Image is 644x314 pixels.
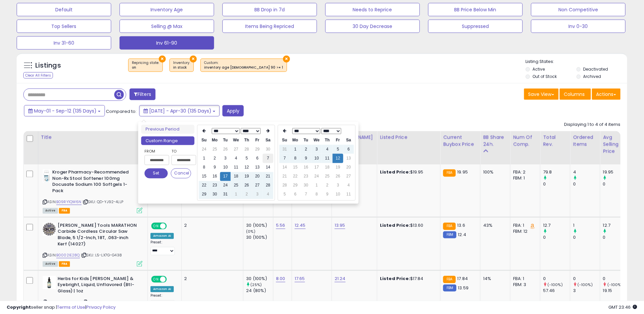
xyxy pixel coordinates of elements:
a: 13.95 [335,222,345,229]
div: FBM: 3 [513,282,535,288]
div: 100% [483,169,505,175]
td: 2 [241,190,252,199]
label: Deactivated [583,66,608,72]
td: 24 [220,181,231,190]
span: OFF [166,276,176,282]
td: 16 [209,172,220,181]
td: 31 [279,145,290,154]
td: 18 [231,172,241,181]
small: FBA [443,276,456,283]
button: Non Competitive [531,3,626,16]
td: 19 [241,172,252,181]
td: 14 [279,163,290,172]
td: 31 [220,190,231,199]
td: 29 [290,181,301,190]
td: 13 [252,163,263,172]
a: Terms of Use [57,304,85,310]
td: 30 [263,145,273,154]
div: 3 [573,288,600,294]
td: 2 [322,181,333,190]
td: 1 [311,181,322,190]
th: Su [279,136,290,145]
span: Columns [564,91,585,98]
th: Sa [343,136,354,145]
td: 12 [333,154,343,163]
th: We [311,136,322,145]
a: 17.65 [295,276,305,282]
div: 0 [543,181,570,187]
div: 0 [603,235,630,241]
button: Inv 31-60 [17,36,111,50]
td: 30 [209,190,220,199]
span: 2025-09-13 23:46 GMT [609,304,637,310]
div: Ordered Items [573,134,597,148]
td: 6 [343,145,354,154]
label: Out of Stock [533,74,557,79]
button: Save View [524,89,559,100]
div: 2 [184,276,238,282]
div: 2 [184,223,238,229]
button: Actions [592,89,621,100]
td: 18 [322,163,333,172]
label: To [171,148,191,155]
span: ON [152,223,160,229]
th: Mo [290,136,301,145]
td: 1 [231,190,241,199]
div: BB Share 24h. [483,134,507,148]
td: 24 [311,172,322,181]
div: Num of Comp. [513,134,537,148]
td: 21 [279,172,290,181]
td: 7 [263,154,273,163]
div: [PERSON_NAME] [335,134,374,141]
td: 20 [343,163,354,172]
td: 5 [279,190,290,199]
small: (0%) [246,229,255,234]
b: Kroger Pharmacy-Recommended Non-Rx Stool Softener 100mg Docusate Sodium 100 Softgels 1-Pack [52,169,133,196]
b: Listed Price: [380,276,410,282]
a: 8.00 [276,276,285,282]
a: 5.56 [276,222,285,229]
b: Listed Price: [380,222,410,229]
th: Tu [220,136,231,145]
div: $19.95 [380,169,435,175]
td: 17 [311,163,322,172]
td: 1 [199,154,209,163]
td: 3 [333,181,343,190]
button: Cancel [171,168,191,178]
div: Avg Selling Price [603,134,627,155]
button: Apply [222,105,244,117]
span: FBA [59,208,70,214]
small: (-100%) [577,282,593,288]
span: FBA [59,261,70,267]
th: Fr [252,136,263,145]
div: FBA: 2 [513,169,535,175]
img: 410bD2ig-gL._SL40_.jpg [43,169,51,183]
td: 15 [290,163,301,172]
strong: Copyright [7,304,31,310]
td: 3 [220,154,231,163]
label: Archived [583,74,601,79]
div: Amazon AI [151,286,174,292]
td: 23 [301,172,311,181]
li: Custom Range [141,137,194,146]
h5: Listings [35,61,61,70]
div: FBM: 12 [513,229,535,235]
td: 4 [263,190,273,199]
td: 9 [301,154,311,163]
div: FBA: 1 [513,223,535,229]
td: 11 [343,190,354,199]
th: Mo [209,136,220,145]
button: Inv 61-90 [120,36,214,50]
button: May-01 - Sep-12 (135 Days) [24,105,105,117]
td: 7 [301,190,311,199]
td: 15 [199,172,209,181]
div: 19.95 [603,169,630,175]
span: 12.4 [458,232,467,238]
td: 26 [241,181,252,190]
button: 30 Day Decrease [325,20,420,33]
td: 12 [241,163,252,172]
p: Listing States: [526,59,627,65]
td: 8 [290,154,301,163]
span: May-01 - Sep-12 (135 Days) [34,108,97,114]
div: 1 [573,223,600,229]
